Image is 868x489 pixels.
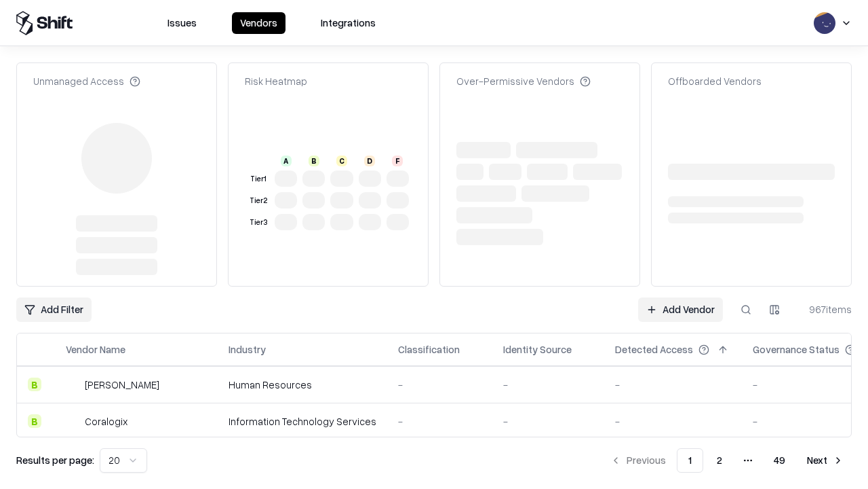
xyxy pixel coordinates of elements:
div: Human Resources [229,378,376,392]
div: - [503,378,593,392]
div: Tier 1 [248,173,269,185]
div: Coralogix [85,414,127,429]
div: A [281,156,292,166]
div: - [503,414,593,429]
div: Governance Status [753,342,840,357]
button: Vendors [232,12,285,34]
div: B [28,378,41,391]
button: Next [799,448,852,473]
div: Classification [398,342,460,357]
div: D [364,156,375,166]
div: B [28,414,41,428]
div: F [392,156,403,166]
div: 967 items [797,302,852,316]
div: C [336,156,347,166]
a: Add Vendor [638,297,723,322]
p: Results per page: [16,453,94,467]
div: - [398,378,481,392]
div: [PERSON_NAME] [85,378,159,392]
div: B [309,156,319,166]
div: Tier 3 [248,217,269,228]
div: - [615,414,731,429]
div: Vendor Name [66,342,125,357]
button: Add Filter [16,297,92,322]
button: 2 [706,448,733,473]
div: Tier 2 [248,195,269,206]
img: Coralogix [66,414,79,428]
img: Deel [66,378,79,391]
div: Information Technology Services [229,414,376,429]
div: - [398,414,481,429]
button: Issues [159,12,205,34]
div: Over-Permissive Vendors [456,74,591,88]
div: Detected Access [615,342,693,357]
div: Risk Heatmap [245,74,307,88]
button: Integrations [313,12,384,34]
div: Industry [229,342,266,357]
div: Identity Source [503,342,572,357]
div: Offboarded Vendors [668,74,762,88]
nav: pagination [602,448,852,473]
div: - [615,378,731,392]
div: Unmanaged Access [33,74,140,88]
button: 1 [677,448,703,473]
button: 49 [763,448,796,473]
